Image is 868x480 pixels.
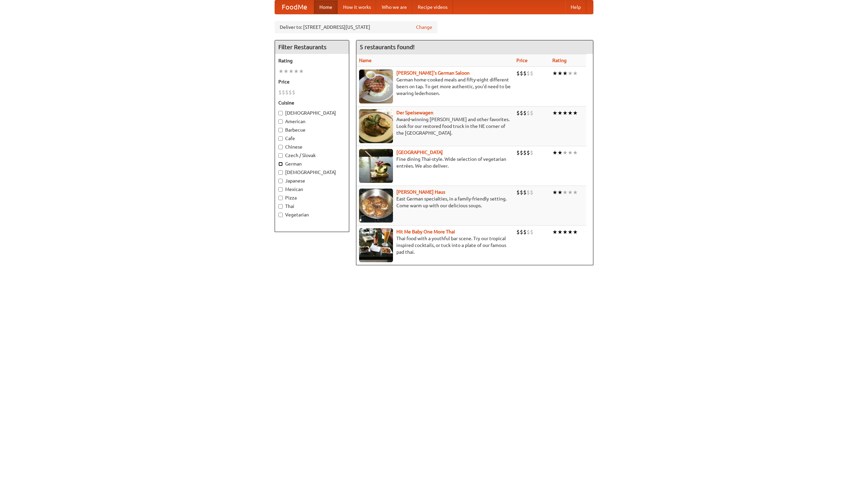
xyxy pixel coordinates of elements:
p: East German specialties, in a family-friendly setting. Come warm up with our delicious soups. [359,195,511,209]
input: Pizza [278,196,283,200]
label: [DEMOGRAPHIC_DATA] [278,169,346,176]
li: $ [516,149,520,156]
li: ★ [557,228,563,236]
a: [GEOGRAPHIC_DATA] [396,150,443,155]
li: $ [523,228,527,236]
a: [PERSON_NAME] Haus [396,189,445,195]
li: ★ [557,149,563,156]
p: Fine dining Thai-style. Wide selection of vegetarian entrées. We also deliver. [359,156,511,169]
li: $ [523,189,527,196]
input: [DEMOGRAPHIC_DATA] [278,170,283,175]
li: $ [530,149,533,156]
li: ★ [573,189,578,196]
img: speisewagen.jpg [359,109,393,143]
li: ★ [557,70,563,77]
li: $ [516,70,520,77]
li: $ [523,70,527,77]
li: ★ [557,189,563,196]
input: Thai [278,204,283,209]
li: ★ [563,70,568,77]
li: $ [520,70,523,77]
li: ★ [557,109,563,117]
li: ★ [294,68,299,75]
li: ★ [568,149,573,156]
input: Czech / Slovak [278,153,283,158]
li: ★ [573,228,578,236]
input: Vegetarian [278,213,283,217]
label: Mexican [278,186,346,193]
a: Recipe videos [412,0,453,14]
h5: Price [278,78,346,85]
li: $ [527,109,530,117]
li: ★ [299,68,304,75]
li: ★ [283,68,289,75]
li: $ [527,70,530,77]
li: ★ [289,68,294,75]
li: $ [530,228,533,236]
label: Vegetarian [278,211,346,218]
input: Cafe [278,136,283,141]
label: Chinese [278,143,346,150]
a: [PERSON_NAME]'s German Saloon [396,70,470,76]
input: Barbecue [278,128,283,132]
input: Mexican [278,187,283,192]
a: Change [416,24,432,31]
li: $ [527,149,530,156]
li: $ [530,109,533,117]
a: How it works [338,0,376,14]
li: ★ [278,68,283,75]
label: Czech / Slovak [278,152,346,159]
div: Deliver to: [STREET_ADDRESS][US_STATE] [275,21,437,33]
li: $ [527,189,530,196]
li: $ [530,189,533,196]
a: Hit Me Baby One More Thai [396,229,455,234]
li: $ [530,70,533,77]
p: German home-cooked meals and fifty-eight different beers on tap. To get more authentic, you'd nee... [359,76,511,97]
a: Rating [552,58,567,63]
label: Thai [278,203,346,210]
li: ★ [552,228,557,236]
h4: Filter Restaurants [275,40,349,54]
label: [DEMOGRAPHIC_DATA] [278,110,346,116]
li: ★ [563,189,568,196]
img: esthers.jpg [359,70,393,103]
img: kohlhaus.jpg [359,189,393,223]
label: Pizza [278,194,346,201]
li: $ [520,228,523,236]
a: Home [314,0,338,14]
li: $ [523,149,527,156]
li: ★ [568,70,573,77]
li: $ [516,109,520,117]
li: ★ [563,109,568,117]
li: ★ [552,189,557,196]
li: $ [520,189,523,196]
h5: Cuisine [278,99,346,106]
li: ★ [563,228,568,236]
label: Cafe [278,135,346,142]
li: ★ [568,228,573,236]
label: Japanese [278,177,346,184]
li: ★ [568,189,573,196]
b: Der Speisewagen [396,110,433,115]
li: $ [282,89,285,96]
li: ★ [552,109,557,117]
img: babythai.jpg [359,228,393,262]
li: ★ [573,70,578,77]
li: ★ [552,70,557,77]
li: ★ [573,109,578,117]
li: ★ [573,149,578,156]
h5: Rating [278,57,346,64]
li: $ [523,109,527,117]
a: Price [516,58,528,63]
input: Chinese [278,145,283,149]
li: $ [516,189,520,196]
p: Award-winning [PERSON_NAME] and other favorites. Look for our restored food truck in the NE corne... [359,116,511,136]
a: Help [565,0,586,14]
label: German [278,160,346,167]
li: ★ [552,149,557,156]
ng-pluralize: 5 restaurants found! [360,44,415,50]
p: Thai food with a youthful bar scene. Try our tropical inspired cocktails, or tuck into a plate of... [359,235,511,255]
label: American [278,118,346,125]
